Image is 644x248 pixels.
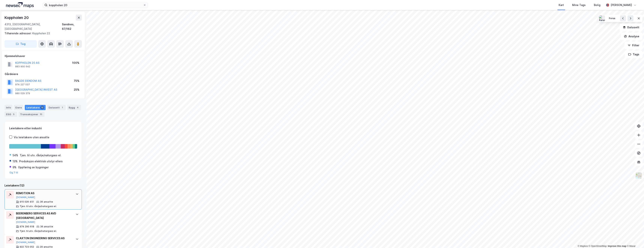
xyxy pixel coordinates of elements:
[18,165,49,170] div: Oppføring av bygninger
[20,200,34,203] div: 915 026 451
[14,135,49,140] div: Vis leietakere uten ansatte
[5,112,17,117] div: ESG
[67,105,81,110] div: Bygg
[13,159,18,164] div: 13%
[589,245,607,247] a: OpenStreetMap
[12,112,16,116] div: 5
[13,165,17,170] div: 9%
[25,105,46,110] div: Leietakere
[40,225,53,228] div: 36 ansatte
[624,42,642,49] button: Filter
[39,112,43,116] div: 10
[16,191,72,195] div: REMOTION AS
[594,3,600,7] div: Bolig
[5,105,12,110] div: Info
[5,40,37,48] button: Tag
[611,3,632,7] div: [PERSON_NAME]
[5,72,82,76] div: Gårdeiere
[47,105,66,110] div: Datasett
[14,105,23,110] div: Eiere
[559,3,564,7] div: Kart
[609,17,615,20] div: Forus
[20,205,57,208] div: Tjen. til utv. råolje/naturgass el.
[5,15,29,21] div: Koppholen 20
[20,230,57,233] div: Tjen. til utv. råolje/naturgass el.
[16,196,35,199] button: [DOMAIN_NAME]
[16,236,72,240] div: CLAXTON ENGINEERING SERVICES AS
[625,51,642,58] button: Tags
[15,92,30,95] div: 980 029 379
[578,245,588,247] a: Mapbox
[5,32,32,35] span: Tilhørende adresser:
[72,61,79,65] div: 100%
[5,22,62,31] div: 4313, [GEOGRAPHIC_DATA], [GEOGRAPHIC_DATA]
[47,2,143,8] input: Søk på adresse, matrikkel, gårdeiere, leietakere eller personer
[60,106,64,109] div: 1
[635,172,642,179] img: Z
[76,106,80,109] div: 4
[16,241,35,244] button: [DOMAIN_NAME]
[20,153,61,158] div: Tjen. til utv. råolje/naturgass el.
[5,183,82,188] div: Leietakere (12)
[62,22,82,31] div: Sandnes, 67/162
[9,126,77,131] div: Leietakere etter industri
[19,112,44,117] div: Transaksjoner
[5,31,79,36] div: Koppholen 22
[606,15,618,21] button: Forus
[40,200,53,203] div: 36 ansatte
[10,171,18,174] button: Og 7 til
[608,245,626,247] a: Improve this map
[15,83,30,86] div: 974 227 037
[74,79,79,83] div: 75%
[19,159,63,164] div: Produksjon elektrisk utstyr ellers
[40,106,44,109] div: 12
[625,230,644,248] iframe: Chat Widget
[16,211,72,220] div: BEERENBERG SERVICES AS AVD [GEOGRAPHIC_DATA]
[5,54,82,58] div: Hjemmelshaver
[20,225,34,228] div: 974 290 618
[599,15,605,21] img: Forus
[6,2,34,8] img: logo.a4113a55bc3d86da70a041830d287a7e.svg
[74,87,79,92] div: 25%
[621,33,642,40] button: Analyse
[16,221,35,224] button: [DOMAIN_NAME]
[13,153,18,158] div: 54%
[572,3,586,7] div: Mine Tags
[15,65,30,68] div: 883 900 642
[625,230,644,248] div: Kontrollprogram for chat
[620,24,642,31] button: Datasett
